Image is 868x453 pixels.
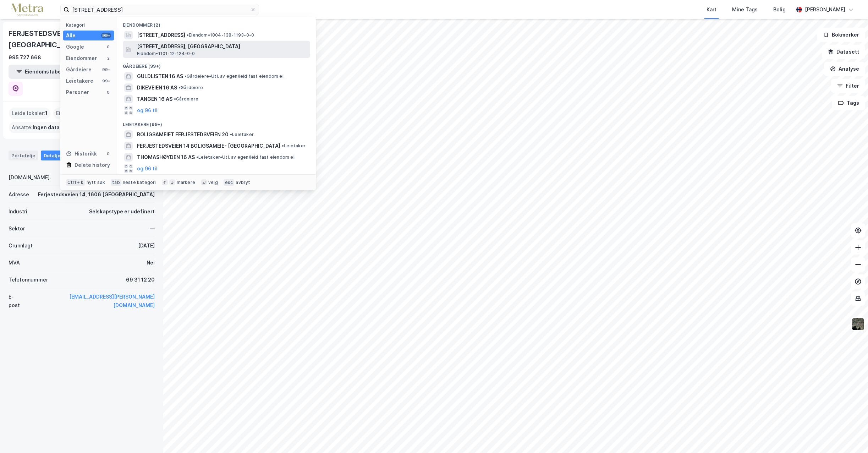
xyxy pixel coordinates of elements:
span: • [230,132,232,137]
div: FERJESTEDSVEIEN 14 BOLIGSAMEIE- [GEOGRAPHIC_DATA] [9,28,143,50]
div: Kontrollprogram for chat [833,419,868,453]
div: 0 [105,151,111,157]
div: Kategori [66,22,114,28]
div: Gårdeiere [66,65,92,74]
button: Bokmerker [817,28,865,42]
button: Datasett [822,45,865,59]
div: Industri [9,207,27,216]
div: Portefølje [9,151,38,160]
div: Ferjestedsveien 14, 1606 [GEOGRAPHIC_DATA] [38,190,155,199]
div: nytt søk [87,180,105,185]
div: Selskapstype er udefinert [89,207,155,216]
button: og 96 til [137,164,158,173]
div: markere [177,180,195,185]
span: Ingen data om ansatte [33,123,89,132]
div: Gårdeiere (99+) [117,58,316,71]
div: 99+ [101,78,111,84]
div: Leietakere (99+) [117,116,316,129]
span: Leietaker [282,143,306,149]
div: Mine Tags [732,5,758,14]
div: Historikk [66,149,97,158]
div: Alle [66,31,76,40]
button: Filter [831,79,865,93]
span: • [187,32,189,38]
div: Ansatte : [9,122,92,133]
img: metra-logo.256734c3b2bbffee19d4.png [11,4,43,16]
button: Eiendomstabell [9,65,72,79]
div: 0 [105,89,111,95]
span: Gårdeiere [178,85,203,91]
div: 995 727 668 [9,53,41,62]
span: Leietaker • Utl. av egen/leid fast eiendom el. [196,154,296,160]
div: 99+ [101,33,111,38]
div: Nei [147,258,155,267]
span: [STREET_ADDRESS], [GEOGRAPHIC_DATA] [137,42,307,51]
div: Kart [707,5,716,14]
span: BOLIGSAMEIET FERJESTEDSVEIEN 20 [137,130,229,139]
div: Sektor [9,224,25,233]
span: DIKEVEIEN 16 AS [137,83,177,92]
span: GULDLISTEN 16 AS [137,72,183,81]
div: esc [224,179,235,186]
span: FERJESTEDSVEIEN 14 BOLIGSAMEIE- [GEOGRAPHIC_DATA] [137,142,280,150]
div: Adresse [9,190,29,199]
div: Eiendommer (2) [117,17,316,29]
div: velg [208,180,218,185]
div: Detaljer [41,151,65,160]
div: Telefonnummer [9,275,48,284]
span: Gårdeiere • Utl. av egen/leid fast eiendom el. [185,73,285,79]
button: Tags [832,96,865,110]
span: Leietaker [230,132,254,137]
span: • [178,85,181,90]
button: Analyse [824,62,865,76]
div: 99+ [101,67,111,72]
span: Eiendom • 1101-12-124-0-0 [137,51,195,56]
div: Eiendommer [66,54,97,62]
span: • [196,154,198,160]
span: THOMASHØYDEN 16 AS [137,153,195,162]
div: Grunnlagt [9,241,33,250]
input: Søk på adresse, matrikkel, gårdeiere, leietakere eller personer [69,4,250,15]
iframe: Chat Widget [833,419,868,453]
div: [PERSON_NAME] [805,5,845,14]
span: • [282,143,284,148]
span: Eiendom • 1804-138-1193-0-0 [187,32,254,38]
div: 69 31 12 20 [126,275,155,284]
a: [EMAIL_ADDRESS][PERSON_NAME][DOMAIN_NAME] [69,294,155,308]
div: avbryt [236,180,250,185]
img: 9k= [851,317,865,331]
span: 1 [45,109,48,118]
div: tab [111,179,121,186]
span: [STREET_ADDRESS] [137,31,185,39]
button: og 96 til [137,106,158,115]
span: • [174,96,176,102]
div: Delete history [75,161,110,169]
span: TANGEN 16 AS [137,95,172,103]
div: MVA [9,258,20,267]
div: [DATE] [138,241,155,250]
span: Gårdeiere [174,96,198,102]
span: • [185,73,187,79]
div: Eide eiendommer : [53,108,107,119]
div: Personer [66,88,89,97]
div: Leietakere [66,77,93,85]
div: [DOMAIN_NAME]. [9,173,51,182]
div: Bolig [773,5,786,14]
div: Leide lokaler : [9,108,50,119]
div: E-post [9,293,24,310]
div: neste kategori [123,180,156,185]
div: Ctrl + k [66,179,85,186]
div: 2 [105,55,111,61]
div: 0 [105,44,111,50]
div: — [150,224,155,233]
div: Google [66,43,84,51]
